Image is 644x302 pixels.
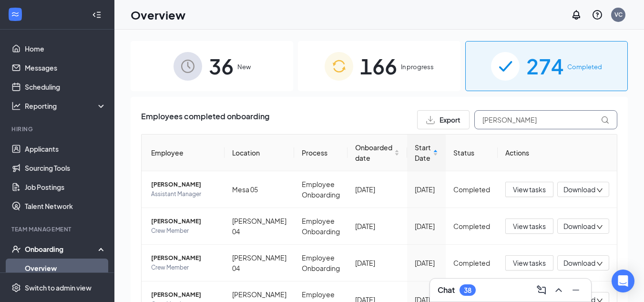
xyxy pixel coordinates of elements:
[294,171,348,208] td: Employee Onboarding
[11,225,104,233] div: Team Management
[438,285,455,295] h3: Chat
[563,258,595,268] span: Download
[505,255,553,271] button: View tasks
[225,208,294,245] td: [PERSON_NAME] 04
[151,290,217,300] span: [PERSON_NAME]
[568,282,583,298] button: Minimize
[209,50,234,83] span: 36
[614,10,623,19] div: VC
[294,135,348,171] th: Process
[453,184,490,195] div: Completed
[513,221,546,231] span: View tasks
[151,180,217,189] span: [PERSON_NAME]
[25,259,106,278] a: Overview
[464,286,471,294] div: 38
[417,110,470,129] button: Export
[92,10,102,20] svg: Collapse
[25,244,98,254] div: Onboarding
[348,135,407,171] th: Onboarded date
[446,135,498,171] th: Status
[25,158,106,177] a: Sourcing Tools
[25,39,106,58] a: Home
[440,116,460,123] span: Export
[553,284,564,296] svg: ChevronUp
[11,101,21,111] svg: Analysis
[453,221,490,231] div: Completed
[474,110,617,129] input: Search by Name, Job Posting, or Process
[505,219,553,234] button: View tasks
[571,9,582,21] svg: Notifications
[131,7,185,23] h1: Overview
[567,62,602,72] span: Completed
[151,217,217,226] span: [PERSON_NAME]
[151,226,217,236] span: Crew Member
[498,135,617,171] th: Actions
[141,110,269,129] span: Employees completed onboarding
[142,135,225,171] th: Employee
[596,187,603,194] span: down
[225,171,294,208] td: Mesa 05
[415,221,438,231] div: [DATE]
[11,244,21,254] svg: UserCheck
[11,283,21,292] svg: Settings
[225,135,294,171] th: Location
[25,139,106,158] a: Applicants
[294,208,348,245] td: Employee Onboarding
[592,9,603,21] svg: QuestionInfo
[25,77,106,96] a: Scheduling
[25,283,92,292] div: Switch to admin view
[11,125,104,133] div: Hiring
[415,184,438,195] div: [DATE]
[25,177,106,197] a: Job Postings
[151,189,217,199] span: Assistant Manager
[453,258,490,268] div: Completed
[526,50,563,83] span: 274
[151,263,217,272] span: Crew Member
[355,142,392,163] span: Onboarded date
[534,282,549,298] button: ComposeMessage
[596,224,603,230] span: down
[612,270,634,292] div: Open Intercom Messenger
[225,245,294,281] td: [PERSON_NAME] 04
[505,182,553,197] button: View tasks
[536,284,547,296] svg: ComposeMessage
[513,184,546,195] span: View tasks
[355,184,399,195] div: [DATE]
[25,58,106,77] a: Messages
[570,284,582,296] svg: Minimize
[551,282,566,298] button: ChevronUp
[10,10,20,19] svg: WorkstreamLogo
[294,245,348,281] td: Employee Onboarding
[415,258,438,268] div: [DATE]
[415,142,431,163] span: Start Date
[563,185,595,195] span: Download
[513,258,546,268] span: View tasks
[25,197,106,216] a: Talent Network
[151,253,217,263] span: [PERSON_NAME]
[237,62,251,72] span: New
[25,101,107,111] div: Reporting
[401,62,434,72] span: In progress
[596,260,603,267] span: down
[563,221,595,231] span: Download
[360,50,397,83] span: 166
[355,258,399,268] div: [DATE]
[355,221,399,231] div: [DATE]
